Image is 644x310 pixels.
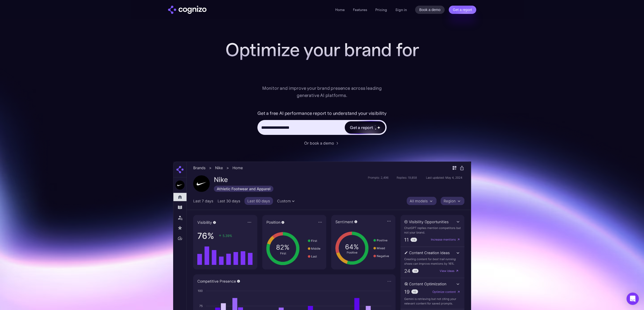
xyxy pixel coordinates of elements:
[259,85,385,99] div: Monitor and improve your brand presence across leading generative AI platforms.
[449,6,476,14] a: Get a report
[395,7,407,13] a: Sign in
[257,109,387,117] label: Get a free AI performance report to understand your visibility
[627,293,639,305] div: Open Intercom Messenger
[353,7,367,12] a: Features
[344,121,386,134] a: Get a reportstarstarstar
[415,6,445,14] a: Book a demo
[304,140,340,146] a: Or book a demo
[377,126,380,129] img: star
[375,7,387,12] a: Pricing
[350,124,373,131] div: Get a report
[219,39,425,60] h1: Optimize your brand for
[375,128,377,130] img: star
[375,125,376,126] img: star
[257,109,387,137] form: Hero URL Input Form
[304,140,334,146] div: Or book a demo
[335,7,345,12] a: Home
[168,6,207,14] a: home
[168,6,207,14] img: cognizo logo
